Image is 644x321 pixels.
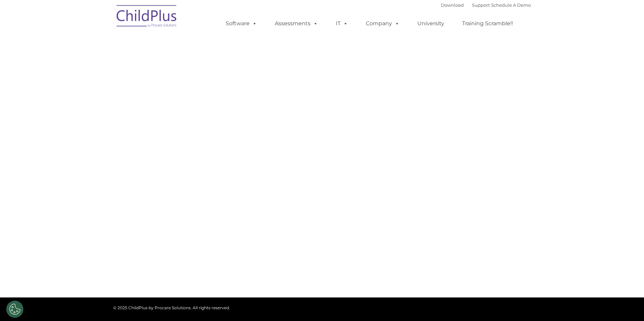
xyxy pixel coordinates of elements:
[113,0,181,34] img: ChildPlus by Procare Solutions
[441,2,464,8] a: Download
[441,2,531,8] font: |
[455,17,520,30] a: Training Scramble!!
[359,17,406,30] a: Company
[219,17,264,30] a: Software
[113,305,230,310] span: © 2025 ChildPlus by Procare Solutions. All rights reserved.
[411,17,451,30] a: University
[6,301,23,318] button: Cookies Settings
[329,17,355,30] a: IT
[491,2,531,8] a: Schedule A Demo
[472,2,490,8] a: Support
[268,17,325,30] a: Assessments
